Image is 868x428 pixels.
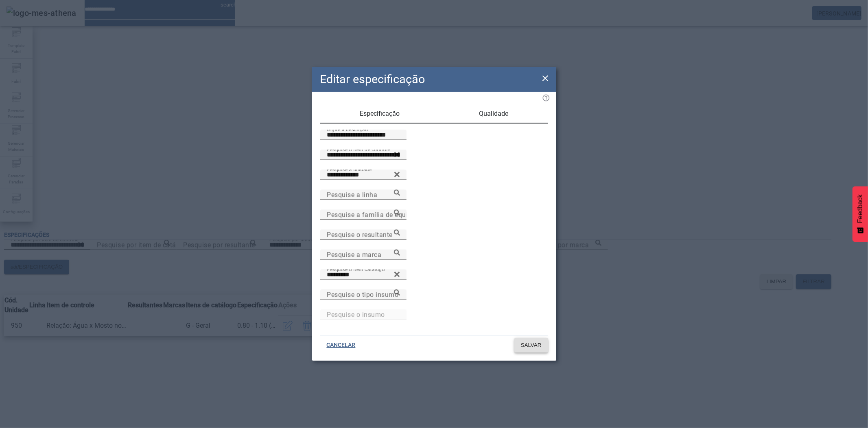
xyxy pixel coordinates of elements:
input: Number [327,250,400,260]
span: Qualidade [479,110,508,117]
input: Number [327,190,400,200]
input: Number [327,150,400,160]
button: Feedback - Mostrar pesquisa [853,186,868,242]
span: Feedback [857,194,864,223]
span: Especificação [360,110,400,117]
mat-label: Pesquise a linha [327,191,377,199]
h2: Editar especificação [320,71,425,88]
span: CANCELAR [327,341,356,349]
button: SALVAR [514,338,548,353]
mat-label: Pesquise a família de equipamento [327,211,435,218]
mat-label: Pesquise o tipo insumo [327,291,398,298]
button: CANCELAR [320,338,362,353]
mat-label: Pesquise o insumo [327,311,385,318]
input: Number [327,310,400,320]
input: Number [327,290,400,300]
mat-label: Digite a descrição [327,126,368,132]
mat-label: Pesquise o item catálogo [327,266,385,272]
mat-label: Pesquise o resultante [327,231,393,238]
input: Number [327,270,400,280]
span: SALVAR [521,341,542,349]
mat-label: Pesquise o item de controle [327,146,390,152]
input: Number [327,230,400,240]
input: Number [327,170,400,180]
mat-label: Pesquise a marca [327,251,381,258]
mat-label: Pesquise a unidade [327,166,372,172]
input: Number [327,210,400,220]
